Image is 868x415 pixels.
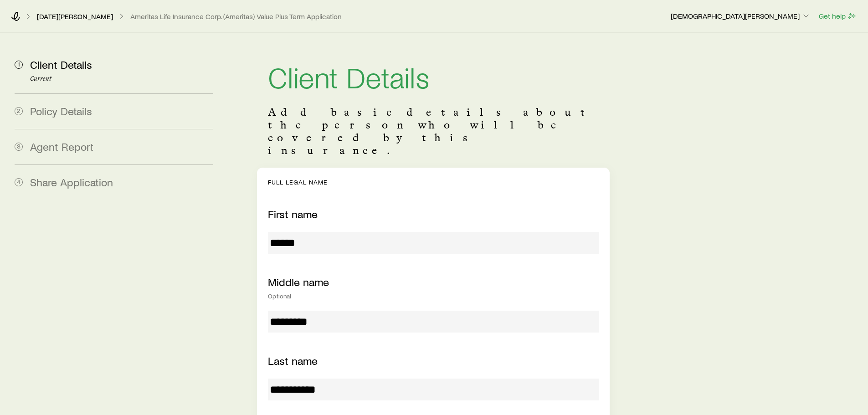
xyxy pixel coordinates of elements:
[30,104,92,118] span: Policy Details
[36,12,113,21] a: [DATE][PERSON_NAME]
[818,11,857,21] button: Get help
[30,58,92,71] span: Client Details
[15,107,23,115] span: 2
[15,143,23,151] span: 3
[268,292,598,300] div: Optional
[268,179,598,186] p: Full legal name
[670,11,811,22] button: [DEMOGRAPHIC_DATA][PERSON_NAME]
[268,62,598,91] h1: Client Details
[671,11,811,20] p: [DEMOGRAPHIC_DATA][PERSON_NAME]
[268,354,318,367] label: Last name
[268,275,329,288] label: Middle name
[268,207,318,220] label: First name
[268,106,598,157] p: Add basic details about the person who will be covered by this insurance.
[15,61,23,69] span: 1
[30,175,113,189] span: Share Application
[15,178,23,186] span: 4
[130,12,342,21] button: Ameritas Life Insurance Corp. (Ameritas) Value Plus Term Application
[30,75,213,82] p: Current
[30,140,93,153] span: Agent Report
